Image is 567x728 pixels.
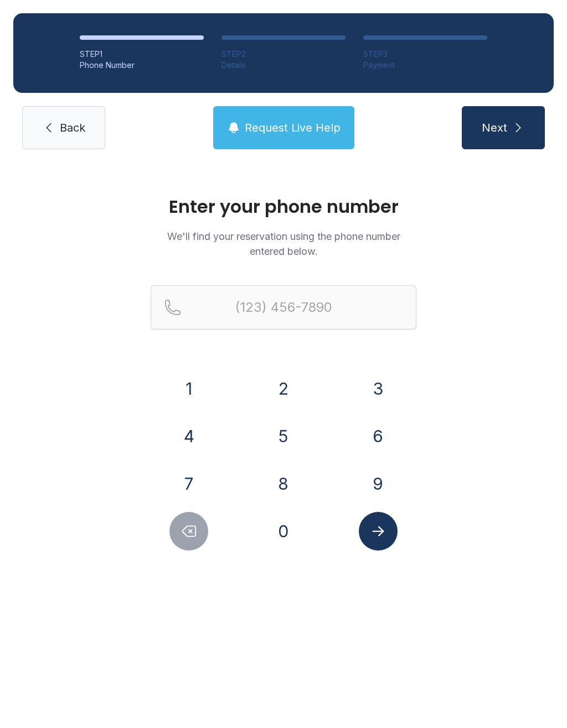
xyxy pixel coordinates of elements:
[60,120,85,135] span: Back
[169,417,208,455] button: 4
[151,285,416,329] input: Reservation phone number
[359,464,398,503] button: 9
[264,369,303,408] button: 2
[363,49,487,60] div: STEP 3
[221,60,346,71] div: Details
[169,512,208,551] button: Delete number
[151,198,416,216] h1: Enter your phone number
[482,120,507,135] span: Next
[264,417,303,455] button: 5
[359,417,398,455] button: 6
[359,512,398,551] button: Submit lookup form
[264,512,303,551] button: 0
[221,49,346,60] div: STEP 2
[169,369,208,408] button: 1
[359,369,398,408] button: 3
[169,464,208,503] button: 7
[80,49,204,60] div: STEP 1
[264,464,303,503] button: 8
[151,229,416,259] p: We'll find your reservation using the phone number entered below.
[80,60,204,71] div: Phone Number
[363,60,487,71] div: Payment
[245,120,341,135] span: Request Live Help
